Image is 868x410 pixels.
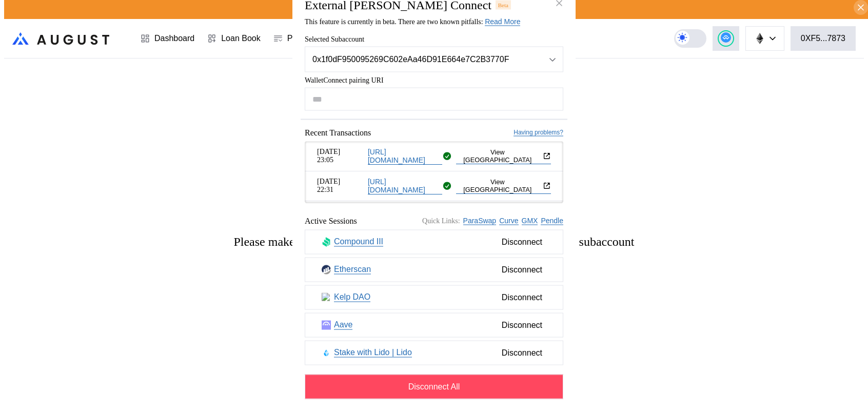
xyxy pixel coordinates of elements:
[801,34,845,43] div: 0XF5...7873
[514,129,563,136] a: Having problems?
[305,285,563,309] button: Kelp DAOKelp DAODisconnect
[305,128,371,137] span: Recent Transactions
[754,33,765,44] img: chain logo
[485,17,520,26] a: Read More
[305,76,563,84] span: WalletConnect pairing URI
[368,177,442,194] a: [URL][DOMAIN_NAME]
[305,46,563,72] button: Open menu
[221,34,261,43] div: Loan Book
[154,34,194,43] div: Dashboard
[334,237,383,247] a: Compound III
[317,148,364,164] span: [DATE] 23:05
[334,320,352,330] a: Aave
[305,313,563,337] button: AaveAaveDisconnect
[541,217,563,225] a: Pendle
[456,178,551,193] a: View [GEOGRAPHIC_DATA]
[322,292,331,302] img: Kelp DAO
[305,340,563,365] button: Stake with Lido | LidoStake with Lido | LidoDisconnect
[334,348,412,358] a: Stake with Lido | Lido
[305,229,563,254] button: Compound IIICompound IIIDisconnect
[322,265,331,274] img: Etherscan
[499,217,518,225] a: Curve
[456,178,551,193] button: View [GEOGRAPHIC_DATA]
[322,237,331,246] img: Compound III
[287,34,332,43] div: Permissions
[422,217,460,225] span: Quick Links:
[322,348,331,357] img: Stake with Lido | Lido
[312,54,529,64] div: 0x1f0dF950095269C602eAa46D91E664e7C2B3770F
[334,292,370,302] a: Kelp DAO
[368,147,442,164] a: [URL][DOMAIN_NAME]
[305,216,357,225] span: Active Sessions
[463,217,497,225] a: ParaSwap
[317,178,364,194] span: [DATE] 22:31
[498,344,546,361] span: Disconnect
[305,35,563,43] span: Selected Subaccount
[498,288,546,306] span: Disconnect
[456,148,551,163] button: View [GEOGRAPHIC_DATA]
[498,261,546,278] span: Disconnect
[322,320,331,329] img: Aave
[334,265,371,275] a: Etherscan
[408,382,460,391] span: Disconnect All
[305,17,520,25] span: This feature is currently in beta. There are two known pitfalls:
[233,235,634,249] p: Please make sure you are using the correct wallet associated with this subaccount
[305,257,563,282] button: EtherscanEtherscanDisconnect
[456,148,551,164] a: View [GEOGRAPHIC_DATA]
[522,217,538,225] a: GMX
[498,316,546,334] span: Disconnect
[305,374,563,399] button: Disconnect All
[498,233,546,250] span: Disconnect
